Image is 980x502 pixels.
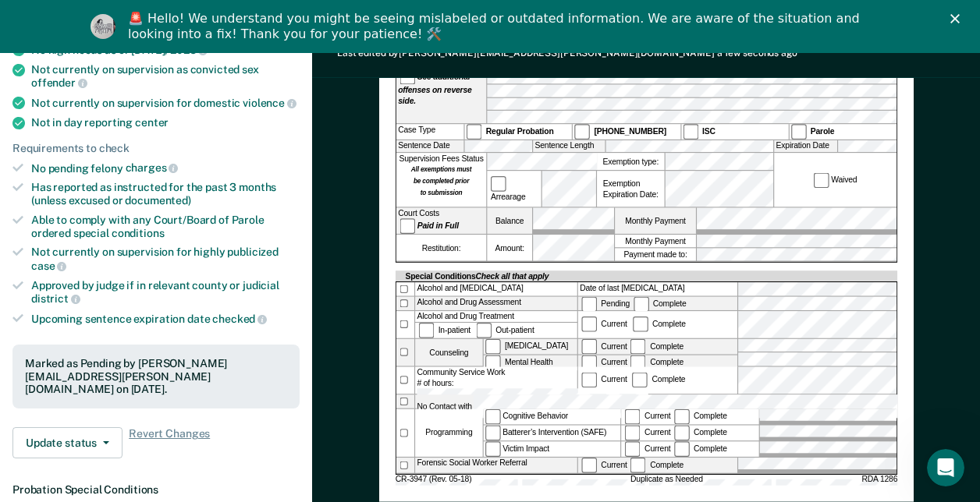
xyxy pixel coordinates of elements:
[632,373,648,388] input: Complete
[623,412,672,421] label: Current
[417,221,458,231] strong: Paid in Full
[396,154,486,207] div: Supervision Fees Status
[487,235,532,261] label: Amount:
[483,355,577,370] label: Mental Health
[415,366,577,394] div: Community Service Work # of hours:
[574,124,590,140] input: [PHONE_NUMBER]
[12,427,123,458] button: Update status
[31,76,87,89] span: offender
[396,58,486,123] div: Conviction Offenses
[577,282,737,295] label: Date of last [MEDICAL_DATA]
[396,208,486,234] div: Court Costs
[128,11,865,42] div: 🚨 Hello! We understand you might be seeing mislabeled or outdated information. We are aware of th...
[615,208,696,234] label: Monthly Payment
[31,312,300,326] div: Upcoming sentence expiration date
[580,320,629,329] label: Current
[31,181,300,207] div: Has reported as instructed for the past 3 months (unless excused or
[615,235,696,248] label: Monthly Payment
[672,412,728,421] label: Complete
[927,449,964,486] iframe: Intercom live chat
[396,124,463,140] div: Case Type
[631,299,687,309] label: Complete
[533,140,605,153] label: Sentence Length
[396,140,463,153] label: Sentence Date
[672,444,728,454] label: Complete
[31,279,300,306] div: Approved by judge if in relevant county or judicial
[31,260,66,272] span: case
[674,425,690,440] input: Complete
[410,166,471,197] strong: All exemptions must be completed prior to submission
[580,358,629,367] label: Current
[31,96,300,110] div: Not currently on supervision for domestic
[31,292,80,305] span: district
[25,357,287,396] div: Marked as Pending by [PERSON_NAME][EMAIL_ADDRESS][PERSON_NAME][DOMAIN_NAME] on [DATE].
[91,14,115,39] img: Profile image for Kim
[485,339,501,355] input: [MEDICAL_DATA]
[597,171,664,207] div: Exemption Expiration Date:
[633,297,648,313] input: Complete
[615,249,696,261] label: Payment made to:
[135,116,169,129] span: center
[672,428,728,437] label: Complete
[485,355,501,370] input: Mental Health
[129,427,210,458] span: Revert Changes
[594,127,666,136] strong: [PHONE_NUMBER]
[415,409,482,457] div: Programming
[597,154,664,171] label: Exemption type:
[623,428,672,437] label: Current
[581,355,597,370] input: Current
[580,460,629,469] label: Current
[212,313,267,325] span: checked
[31,116,300,129] div: Not in day reporting
[625,441,641,457] input: Current
[491,176,506,192] input: Arrearage
[811,173,858,189] label: Waived
[485,425,501,440] input: Batterer’s Intervention (SAFE)
[395,475,471,486] span: CR-3947 (Rev. 05-18)
[466,124,481,140] input: Regular Probation
[623,444,672,454] label: Current
[581,373,597,388] input: Current
[483,339,577,355] label: [MEDICAL_DATA]
[581,339,597,355] input: Current
[487,208,532,234] label: Balance
[112,227,165,239] span: conditions
[31,161,300,175] div: No pending felony
[403,270,551,281] div: Special Conditions
[418,323,434,338] input: In-patient
[581,316,597,332] input: Current
[483,425,620,440] label: Batterer’s Intervention (SAFE)
[415,282,577,295] div: Alcohol and [MEDICAL_DATA]
[861,475,897,486] span: RDA 1286
[31,63,300,90] div: Not currently on supervision as convicted sex
[581,297,597,313] input: Pending
[415,297,577,310] div: Alcohol and Drug Assessment
[630,475,703,486] span: Duplicate as Needed
[625,409,641,425] input: Current
[630,320,687,329] label: Complete
[630,355,646,370] input: Complete
[31,214,300,240] div: Able to comply with any Court/Board of Parole ordered special
[398,72,471,105] strong: See additional offenses on reverse side.
[629,460,685,469] label: Complete
[399,219,415,235] input: Paid in Full
[580,375,629,384] label: Current
[415,339,482,366] div: Counseling
[950,14,966,23] div: Close
[810,127,834,136] strong: Parole
[633,316,648,332] input: Complete
[476,323,492,338] input: Out-patient
[485,127,553,136] strong: Regular Probation
[580,341,629,351] label: Current
[581,458,597,473] input: Current
[12,142,300,155] div: Requirements to check
[243,97,296,109] span: violence
[396,235,486,261] div: Restitution:
[702,127,715,136] strong: ISC
[483,441,620,457] label: Victim Impact
[814,173,829,189] input: Waived
[485,441,501,457] input: Victim Impact
[790,124,806,140] input: Parole
[774,140,837,153] label: Expiration Date
[629,358,685,367] label: Complete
